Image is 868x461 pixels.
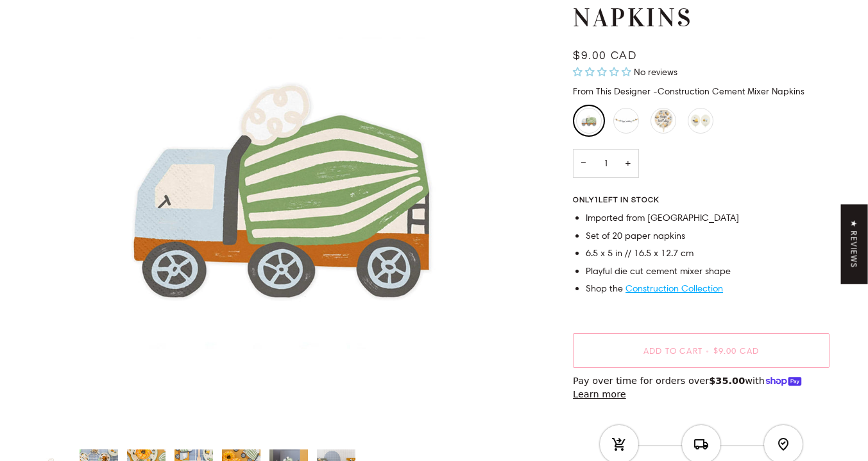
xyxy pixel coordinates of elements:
span: - [653,85,658,97]
span: $9.00 CAD [573,50,636,62]
span: 1 [594,196,599,204]
li: Shop the [586,282,830,296]
li: 6.5 x 5 in // 16.5 x 12.7 cm [586,247,830,261]
li: Construction Trucks Happy Birthday Banner - Sold Out [610,105,642,137]
li: Construction Cement Mixer Napkins [573,105,605,137]
span: • [702,345,713,356]
button: Add to Cart [573,333,830,368]
li: Imported from [GEOGRAPHIC_DATA] [586,211,830,225]
input: Quantity [573,149,639,178]
li: Set of 20 paper napkins [586,229,830,243]
span: $9.00 CAD [713,345,760,356]
button: Increase quantity [617,149,639,178]
li: Construction Trucks Happy Birthday Balloon - Sold Out [647,105,679,137]
span: Construction Cement Mixer Napkins [653,85,804,97]
span: From This Designer [573,85,651,97]
span: No reviews [634,66,677,78]
div: Click to open Judge.me floating reviews tab [841,204,868,284]
span: Add to Cart [643,345,702,356]
li: Construction Truck Balloons [685,105,717,137]
li: Playful die cut cement mixer shape [586,265,830,279]
span: Only left in stock [573,196,665,204]
a: Construction Collection [625,283,723,294]
button: Decrease quantity [573,149,593,178]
